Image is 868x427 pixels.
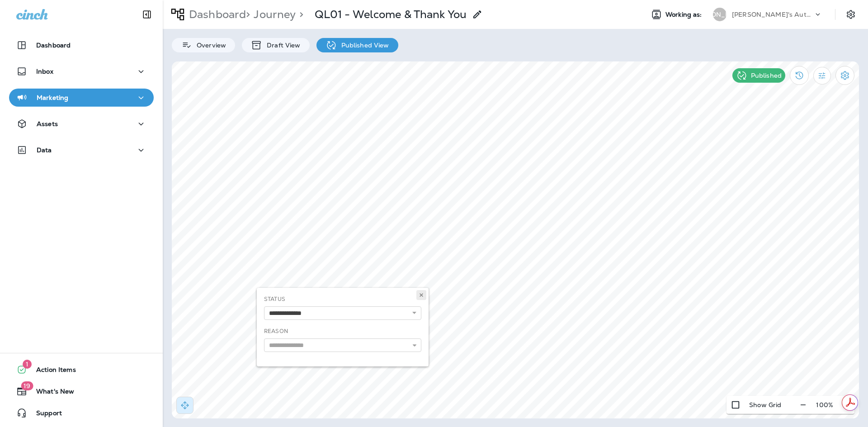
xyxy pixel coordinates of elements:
[134,5,160,23] button: Collapse Sidebar
[9,361,154,379] button: 1Action Items
[27,366,76,377] span: Action Items
[27,388,74,399] span: What's New
[36,42,71,49] p: Dashboard
[250,8,296,21] p: Journey
[9,382,154,400] button: 19What's New
[835,66,854,85] button: Settings
[713,8,726,21] div: [PERSON_NAME]
[185,8,250,21] p: Dashboard >
[9,141,154,159] button: Data
[9,115,154,133] button: Assets
[749,401,781,408] p: Show Grid
[732,11,813,18] p: [PERSON_NAME]'s Auto & Tire
[192,42,226,49] p: Overview
[843,6,859,23] button: Settings
[9,404,154,422] button: Support
[790,66,809,85] button: View Changelog
[813,67,831,84] button: Filter Statistics
[337,42,389,49] p: Published View
[9,89,154,107] button: Marketing
[21,381,33,390] span: 19
[9,36,154,54] button: Dashboard
[9,62,154,80] button: Inbox
[37,120,58,127] p: Assets
[37,146,52,154] p: Data
[37,94,68,101] p: Marketing
[665,11,704,19] span: Working as:
[27,409,62,420] span: Support
[816,401,833,408] p: 100 %
[315,8,467,21] p: QL01 - Welcome & Thank You
[751,72,782,79] p: Published
[296,8,303,21] p: >
[36,68,53,75] p: Inbox
[23,360,32,369] span: 1
[262,42,300,49] p: Draft View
